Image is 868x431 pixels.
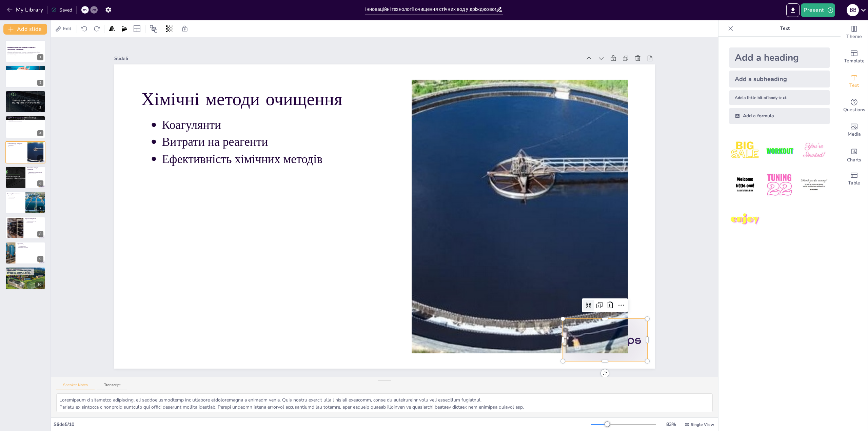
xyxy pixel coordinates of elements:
[847,4,859,16] div: B B
[37,206,43,212] div: 7
[7,268,43,270] p: Питання та обговорення
[37,231,43,237] div: 8
[29,172,43,173] p: Ефективність біологічних методів
[17,243,43,245] p: Висновки
[9,94,43,96] p: Методи очищення
[9,196,23,198] p: Магнітні методи
[848,131,861,138] span: Media
[9,68,43,69] p: Важливість очищення стічних вод
[9,70,43,72] p: Сучасні технології
[19,244,43,246] p: Екологічна безпека
[846,33,862,40] span: Theme
[9,118,43,120] p: Відстоювання
[729,47,830,68] div: Add a heading
[211,47,413,173] p: Ефективність хімічних методів
[764,135,795,166] img: 2.jpeg
[228,17,430,143] p: Коагулянти
[841,94,868,118] div: Get real-time input from your audience
[9,271,43,272] p: Обговорення
[37,105,43,111] div: 3
[7,142,25,144] p: Хімічні методи очищення
[9,69,43,70] p: Вплив на довкілля
[7,66,43,68] p: Вступ
[841,20,868,45] div: Change the overall theme
[97,383,127,390] button: Transcript
[844,57,865,65] span: Template
[663,421,679,428] div: 83 %
[29,173,43,174] p: Вплив на екологію
[27,220,43,222] p: Покращення якості води
[35,281,43,288] div: 10
[736,20,834,37] p: Text
[7,46,36,50] strong: Інноваційні технології очищення стічних вод у дріжджовому виробництві
[37,130,43,136] div: 4
[56,383,95,390] button: Speaker Notes
[5,116,45,138] div: 4
[5,267,45,289] div: 10
[132,23,142,34] div: Layout
[9,270,43,271] p: Запитання
[847,156,861,164] span: Charts
[27,219,43,220] p: Зменшення забруднень
[764,169,795,201] img: 5.jpeg
[7,92,43,94] p: Види стічних вод
[798,135,830,166] img: 3.jpeg
[5,40,45,62] div: 1
[62,25,73,32] span: Edit
[51,7,72,13] div: Saved
[9,195,23,197] p: Електродіаліз
[5,166,45,189] div: 6
[5,217,45,239] div: 8
[150,25,158,33] span: Position
[848,179,860,187] span: Table
[729,71,830,87] div: Add a subheading
[365,4,496,14] input: Insert title
[37,80,43,86] div: 2
[9,146,25,148] p: Витрати на реагенти
[786,3,800,17] button: Export to PowerPoint
[729,108,830,124] div: Add a formula
[7,54,43,56] p: Generated with [URL]
[841,118,868,142] div: Add images, graphics, shapes or video
[729,169,761,201] img: 4.jpeg
[9,119,43,121] p: Фільтрація
[5,65,45,87] div: 2
[37,180,43,187] div: 6
[9,145,25,146] p: Коагулянти
[843,106,865,114] span: Questions
[27,221,43,223] p: Біорізноманіття
[5,242,45,264] div: 9
[9,121,43,122] p: Ефективність механічних методів
[3,24,47,35] button: Add slide
[19,246,43,247] p: Стійкий розвиток
[37,256,43,262] div: 9
[729,90,830,105] div: Add a little bit of body text
[9,198,23,199] p: Перспективи
[841,167,868,191] div: Add a table
[9,93,43,94] p: Склад стічних вод
[841,69,868,94] div: Add text boxes
[220,32,421,158] p: Витрати на реагенти
[729,135,761,166] img: 1.jpeg
[847,3,859,17] button: B B
[7,117,43,119] p: Механічні методи очищення
[54,421,591,428] div: Slide 5 / 10
[37,155,43,161] div: 5
[5,4,46,15] button: My Library
[56,393,713,412] textarea: Loremipsum d sitametco adipiscing, eli seddoeiusmodtemp inc utlabore etdoloremagna a enimadm veni...
[9,272,43,273] p: Технології
[801,3,835,17] button: Present
[729,204,761,235] img: 7.jpeg
[798,169,830,201] img: 6.jpeg
[5,191,45,214] div: 7
[29,171,43,172] p: Мікроорганізми
[5,141,45,163] div: 5
[841,142,868,167] div: Add charts and graphs
[691,422,714,427] span: Single View
[7,193,23,195] p: Інноваційні технології
[9,147,25,149] p: Ефективність хімічних методів
[841,45,868,69] div: Add ready made slides
[19,247,43,248] p: Зменшення забруднень
[25,217,43,219] p: Екологічний вплив
[5,91,45,113] div: 3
